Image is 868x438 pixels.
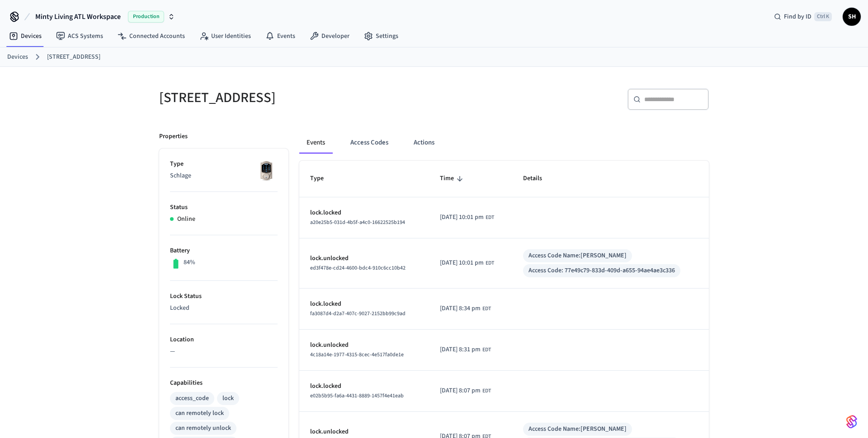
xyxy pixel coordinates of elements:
span: EDT [482,305,491,313]
p: Locked [170,303,278,313]
div: America/New_York [440,258,494,268]
button: Events [299,132,332,154]
div: Access Code: 77e49c79-833d-409d-a655-94ae4ae3c336 [528,266,675,275]
a: Devices [2,28,49,44]
span: EDT [482,346,491,354]
h5: [STREET_ADDRESS] [159,89,429,107]
div: lock [222,394,234,403]
span: Production [128,11,164,23]
div: can remotely lock [175,409,224,418]
p: lock.unlocked [310,254,418,263]
p: lock.locked [310,299,418,309]
p: Type [170,159,278,169]
p: lock.unlocked [310,427,418,437]
span: 4c18a14e-1977-4315-8cec-4e517fa0de1e [310,351,404,359]
div: access_code [175,394,209,403]
span: [DATE] 8:34 pm [440,304,481,313]
span: EDT [482,387,491,395]
p: lock.locked [310,208,418,218]
a: Settings [357,28,406,44]
div: can remotely unlock [175,424,231,433]
span: ed3f478e-cd24-4600-bdc4-910c6cc10b42 [310,264,406,272]
a: Events [258,28,302,44]
span: EDT [486,214,494,222]
span: Details [523,172,554,186]
p: Location [170,335,278,345]
span: Type [310,172,335,186]
p: Status [170,203,278,212]
div: Find by IDCtrl K [767,9,839,25]
div: ant example [299,132,709,154]
div: Access Code Name: [PERSON_NAME] [528,424,627,434]
a: [STREET_ADDRESS] [47,52,100,62]
div: America/New_York [440,304,491,313]
a: Developer [302,28,357,44]
div: America/New_York [440,345,491,354]
span: Find by ID [784,12,811,21]
span: [DATE] 8:07 pm [440,386,481,396]
p: Lock Status [170,292,278,301]
button: SH [843,8,861,26]
p: Properties [159,132,188,141]
span: e02b5b95-fa6a-4431-8889-1457f4e41eab [310,392,404,400]
div: America/New_York [440,386,491,396]
span: [DATE] 10:01 pm [440,213,484,222]
img: Schlage Sense Smart Deadbolt with Camelot Trim, Front [255,159,278,182]
div: America/New_York [440,213,494,222]
span: [DATE] 10:01 pm [440,258,484,268]
a: Connected Accounts [110,28,192,44]
p: — [170,347,278,356]
a: ACS Systems [49,28,110,44]
p: 84% [184,258,195,267]
img: SeamLogoGradient.69752ec5.svg [846,415,857,429]
span: a20e25b5-031d-4b5f-a4c0-16622525b194 [310,219,405,226]
p: lock.unlocked [310,340,418,350]
p: Schlage [170,171,278,181]
p: Battery [170,246,278,256]
p: Capabilities [170,378,278,388]
a: User Identities [192,28,258,44]
p: Online [177,214,195,224]
span: Time [440,172,466,186]
button: Actions [406,132,442,154]
a: Devices [7,52,28,62]
span: Ctrl K [814,12,832,21]
span: [DATE] 8:31 pm [440,345,481,354]
span: EDT [486,259,494,267]
span: fa3087d4-d2a7-407c-9027-2152bb99c9ad [310,310,406,317]
span: SH [844,9,860,25]
div: Access Code Name: [PERSON_NAME] [528,251,627,261]
button: Access Codes [343,132,396,154]
p: lock.locked [310,382,418,391]
span: Minty Living ATL Workspace [35,11,121,22]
